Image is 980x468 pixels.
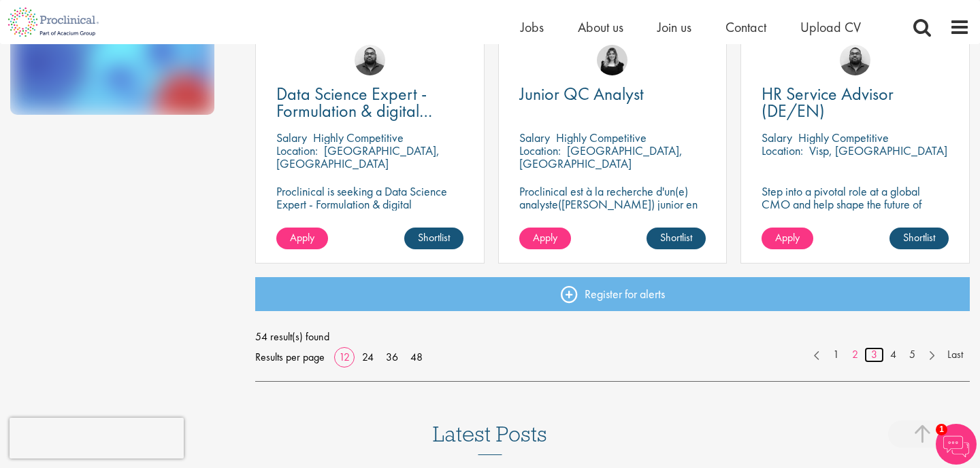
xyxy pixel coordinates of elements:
[762,86,949,120] a: HR Service Advisor (DE/EN)
[519,86,706,103] a: Junior QC Analyst
[355,45,385,75] img: Ashley Bennett
[809,143,947,158] p: Visp, [GEOGRAPHIC_DATA]
[762,82,894,122] span: HR Service Advisor (DE/EN)
[864,347,884,363] a: 3
[936,424,977,465] img: Chatbot
[276,228,328,249] a: Apply
[381,350,403,364] a: 36
[800,18,861,36] a: Upload CV
[762,143,803,158] span: Location:
[255,327,970,347] span: 54 result(s) found
[276,86,463,120] a: Data Science Expert - Formulation & digital transformation
[519,143,683,171] p: [GEOGRAPHIC_DATA], [GEOGRAPHIC_DATA]
[798,130,889,145] p: Highly Competitive
[406,350,427,364] a: 48
[902,347,922,363] a: 5
[519,130,550,145] span: Salary
[521,18,544,36] a: Jobs
[404,228,463,249] a: Shortlist
[762,130,792,145] span: Salary
[578,18,623,36] a: About us
[519,82,644,105] span: Junior QC Analyst
[276,143,440,171] p: [GEOGRAPHIC_DATA], [GEOGRAPHIC_DATA]
[255,277,970,311] a: Register for alerts
[556,130,647,145] p: Highly Competitive
[775,230,800,245] span: Apply
[845,347,865,363] a: 2
[826,347,846,363] a: 1
[533,230,557,245] span: Apply
[519,185,706,249] p: Proclinical est à la recherche d'un(e) analyste([PERSON_NAME]) junior en contrôle de la qualité p...
[889,228,949,249] a: Shortlist
[883,347,903,363] a: 4
[433,422,547,455] h3: Latest Posts
[762,228,813,249] a: Apply
[313,130,404,145] p: Highly Competitive
[276,185,463,249] p: Proclinical is seeking a Data Science Expert - Formulation & digital transformation to support di...
[519,143,561,158] span: Location:
[725,18,766,36] a: Contact
[334,350,355,364] a: 12
[657,18,691,36] a: Join us
[276,143,318,158] span: Location:
[519,228,571,249] a: Apply
[357,350,378,364] a: 24
[936,424,947,435] span: 1
[597,45,627,75] img: Molly Colclough
[255,347,325,367] span: Results per page
[941,347,970,363] a: Last
[290,230,314,245] span: Apply
[276,130,307,145] span: Salary
[647,228,706,249] a: Shortlist
[10,418,184,458] iframe: reCAPTCHA
[762,185,949,223] p: Step into a pivotal role at a global CMO and help shape the future of healthcare manufacturing.
[276,82,432,139] span: Data Science Expert - Formulation & digital transformation
[840,45,870,75] img: Ashley Bennett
